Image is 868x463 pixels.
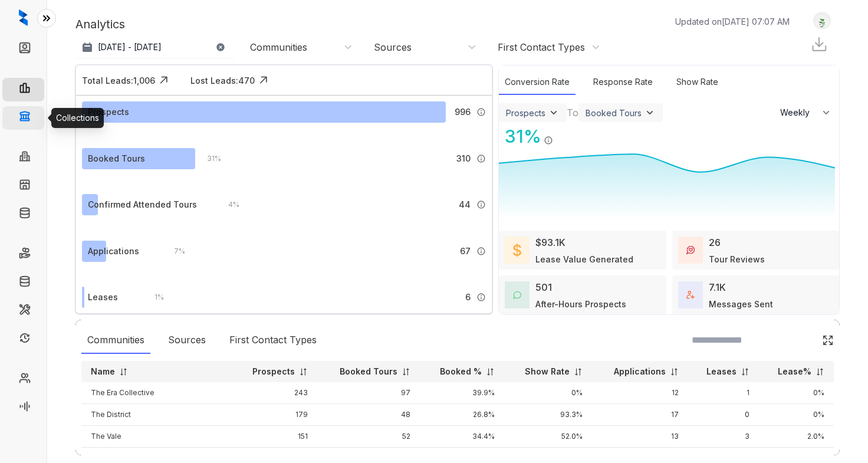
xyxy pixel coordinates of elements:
[686,291,695,299] img: TotalFum
[88,198,197,211] div: Confirmed Attended Tours
[255,71,272,89] img: Click Icon
[195,152,221,165] div: 31 %
[535,253,633,265] div: Lease Value Generated
[476,293,486,302] img: Info
[2,396,44,420] li: Voice AI
[592,382,688,404] td: 12
[706,366,737,377] p: Leases
[686,246,695,254] img: TourReviews
[709,235,721,249] div: 26
[374,41,412,54] div: Sources
[2,106,44,130] li: Collections
[465,291,471,304] span: 6
[709,298,773,310] div: Messages Sent
[317,382,420,404] td: 97
[548,107,560,119] img: ViewFilterArrow
[2,328,44,352] li: Renewals
[2,203,44,226] li: Knowledge
[499,70,576,95] div: Conversion Rate
[317,404,420,426] td: 48
[82,74,155,87] div: Total Leads: 1,006
[2,38,44,61] li: Leads
[476,154,486,163] img: Info
[2,175,44,198] li: Units
[778,366,811,377] p: Lease%
[797,335,807,345] img: SearchIcon
[2,146,44,170] li: Communities
[544,136,553,145] img: Info
[299,367,308,376] img: sorting
[2,271,44,295] li: Move Outs
[535,280,552,294] div: 501
[614,366,666,377] p: Applications
[513,243,521,257] img: LeaseValue
[592,426,688,448] td: 13
[759,382,834,404] td: 0%
[88,106,129,119] div: Prospects
[88,245,139,258] div: Applications
[759,426,834,448] td: 2.0%
[81,426,232,448] td: The Vale
[810,35,828,53] img: Download
[98,41,162,53] p: [DATE] - [DATE]
[513,291,521,300] img: AfterHoursConversations
[2,243,44,267] li: Rent Collections
[476,200,486,209] img: Info
[455,106,471,119] span: 996
[75,15,125,33] p: Analytics
[190,74,255,87] div: Lost Leads: 470
[19,9,28,26] img: logo
[216,198,239,211] div: 4 %
[460,245,471,258] span: 67
[223,327,323,354] div: First Contact Types
[456,152,471,165] span: 310
[535,235,565,249] div: $93.1K
[440,366,482,377] p: Booked %
[476,107,486,117] img: Info
[709,280,726,294] div: 7.1K
[232,382,317,404] td: 243
[709,253,765,265] div: Tour Reviews
[232,404,317,426] td: 179
[232,426,317,448] td: 151
[81,404,232,426] td: The District
[741,367,749,376] img: sorting
[644,107,656,119] img: ViewFilterArrow
[688,382,759,404] td: 1
[155,71,173,89] img: Click Icon
[476,247,486,256] img: Info
[119,367,128,376] img: sorting
[2,78,44,101] li: Leasing
[252,366,295,377] p: Prospects
[759,404,834,426] td: 0%
[567,106,578,120] div: To
[75,37,235,58] button: [DATE] - [DATE]
[504,404,592,426] td: 93.3%
[670,70,724,95] div: Show Rate
[504,426,592,448] td: 52.0%
[780,107,816,119] span: Weekly
[317,426,420,448] td: 52
[2,300,44,323] li: Maintenance
[525,366,570,377] p: Show Rate
[420,426,504,448] td: 34.4%
[420,382,504,404] td: 39.9%
[499,123,541,150] div: 31 %
[486,367,495,376] img: sorting
[535,298,626,310] div: After-Hours Prospects
[250,41,307,54] div: Communities
[670,367,679,376] img: sorting
[688,426,759,448] td: 3
[822,334,834,346] img: Click Icon
[592,404,688,426] td: 17
[506,108,545,118] div: Prospects
[88,152,145,165] div: Booked Tours
[553,125,571,143] img: Click Icon
[88,291,118,304] div: Leases
[91,366,115,377] p: Name
[814,15,830,27] img: UserAvatar
[498,41,585,54] div: First Contact Types
[81,382,232,404] td: The Era Collective
[675,15,790,28] p: Updated on [DATE] 07:07 AM
[402,367,410,376] img: sorting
